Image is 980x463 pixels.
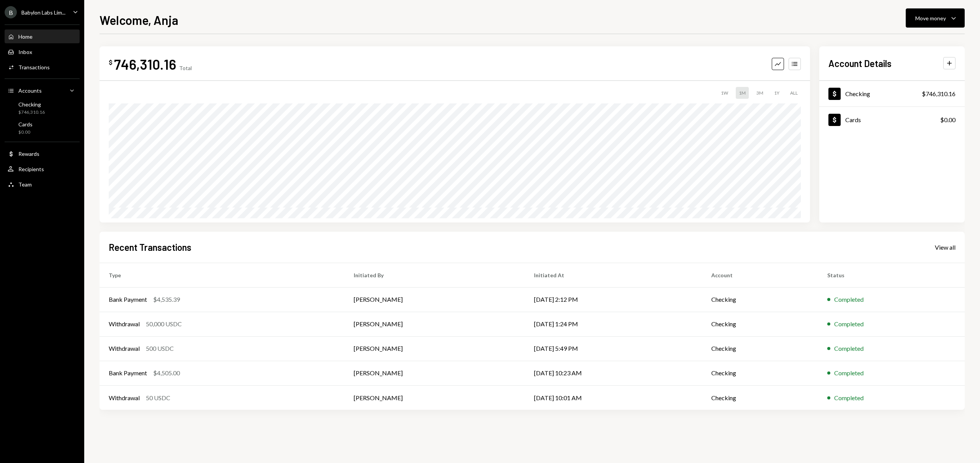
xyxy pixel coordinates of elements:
div: $0.00 [18,129,33,136]
div: Cards [18,121,33,128]
a: Cards$0.00 [5,119,80,137]
th: Initiated At [525,263,702,287]
div: $746,310.16 [18,109,45,116]
div: Transactions [18,64,50,70]
a: Inbox [5,45,80,59]
td: [PERSON_NAME] [345,312,525,336]
td: Checking [702,336,818,361]
h2: Recent Transactions [109,241,191,254]
div: 3M [753,87,766,99]
div: Bank Payment [109,295,147,304]
a: Accounts [5,83,80,97]
div: Completed [834,295,864,304]
div: Completed [834,368,864,378]
div: $746,310.16 [922,89,955,98]
div: Withdrawal [109,393,140,402]
div: Recipients [18,166,44,172]
td: [DATE] 5:49 PM [525,336,702,361]
div: 500 USDC [146,344,174,353]
td: [DATE] 1:24 PM [525,312,702,336]
td: [DATE] 10:23 AM [525,361,702,385]
div: Home [18,33,33,40]
div: $4,505.00 [153,368,180,378]
div: Inbox [18,49,32,55]
td: [DATE] 2:12 PM [525,287,702,312]
h2: Account Details [828,57,892,70]
a: Transactions [5,60,80,74]
th: Status [818,263,965,287]
div: 50,000 USDC [146,319,182,329]
th: Initiated By [345,263,525,287]
a: View all [935,243,955,251]
div: 746,310.16 [114,56,176,73]
h1: Welcome, Anja [100,12,178,28]
div: Withdrawal [109,344,140,353]
div: B [5,6,17,18]
td: [PERSON_NAME] [345,361,525,385]
div: Checking [18,101,45,108]
div: 1Y [771,87,782,99]
th: Type [100,263,345,287]
div: Completed [834,344,864,353]
div: View all [935,244,955,251]
div: Move money [915,14,946,22]
div: Babylon Labs Lim... [21,9,65,16]
div: Bank Payment [109,368,147,378]
a: Team [5,177,80,191]
div: 50 USDC [146,393,170,402]
div: Checking [845,90,870,97]
div: Accounts [18,87,42,94]
button: Move money [906,8,965,28]
div: Withdrawal [109,319,140,329]
div: Team [18,181,32,188]
td: [PERSON_NAME] [345,287,525,312]
td: Checking [702,361,818,385]
div: Completed [834,393,864,402]
div: 1M [736,87,749,99]
a: Cards$0.00 [819,107,965,133]
td: Checking [702,287,818,312]
div: $0.00 [940,115,955,124]
div: Total [179,65,192,71]
th: Account [702,263,818,287]
td: [PERSON_NAME] [345,336,525,361]
a: Rewards [5,147,80,160]
td: Checking [702,385,818,410]
td: [DATE] 10:01 AM [525,385,702,410]
a: Recipients [5,162,80,176]
div: $4,535.39 [153,295,180,304]
div: Rewards [18,151,39,157]
div: 1W [718,87,731,99]
div: Completed [834,319,864,329]
a: Checking$746,310.16 [819,81,965,106]
div: $ [109,59,113,66]
div: ALL [787,87,801,99]
td: [PERSON_NAME] [345,385,525,410]
div: Cards [845,116,861,123]
a: Home [5,29,80,43]
a: Checking$746,310.16 [5,99,80,117]
td: Checking [702,312,818,336]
